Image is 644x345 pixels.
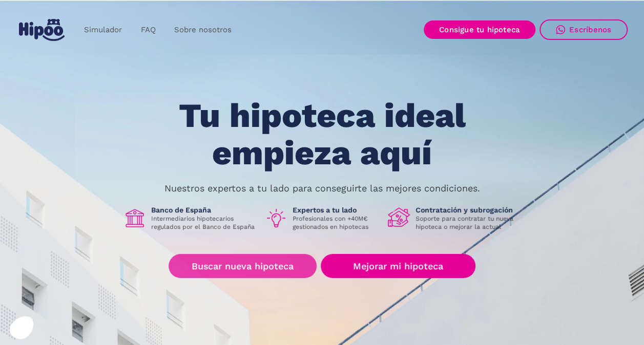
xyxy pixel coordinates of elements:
[569,25,611,34] div: Escríbenos
[164,184,480,192] p: Nuestros expertos a tu lado para conseguirte las mejores condiciones.
[128,97,516,171] h1: Tu hipoteca ideal empieza aquí
[416,214,521,231] p: Soporte para contratar tu nueva hipoteca o mejorar la actual
[416,205,521,214] h1: Contratación y subrogación
[539,19,628,40] a: Escríbenos
[151,214,257,231] p: Intermediarios hipotecarios regulados por el Banco de España
[424,20,535,39] a: Consigue tu hipoteca
[164,20,240,40] a: Sobre nosotros
[16,15,67,45] a: home
[293,205,380,214] h1: Expertos a tu lado
[169,254,317,278] a: Buscar nueva hipoteca
[151,205,257,214] h1: Banco de España
[321,254,475,278] a: Mejorar mi hipoteca
[131,20,164,40] a: FAQ
[293,214,380,231] p: Profesionales con +40M€ gestionados en hipotecas
[75,20,131,40] a: Simulador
